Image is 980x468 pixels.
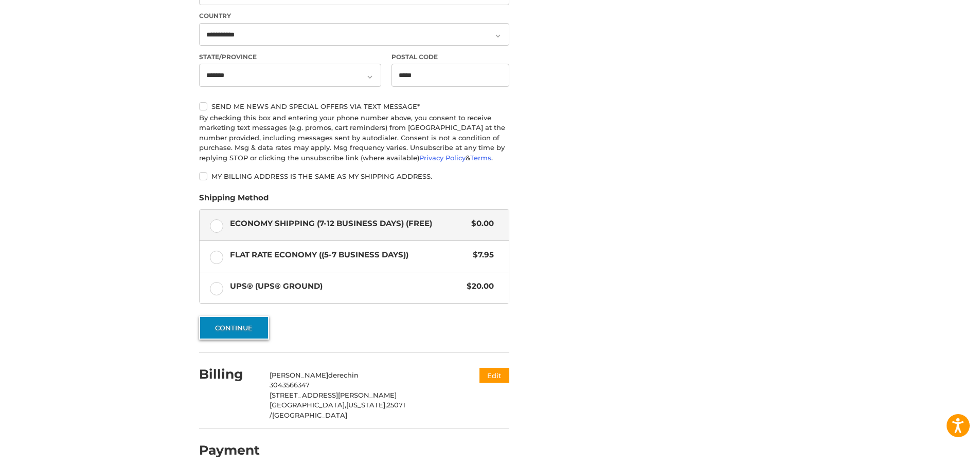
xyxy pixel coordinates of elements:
span: UPS® (UPS® Ground) [230,280,462,292]
span: Economy Shipping (7-12 Business Days) (Free) [230,218,467,230]
label: Postal Code [391,52,510,62]
iframe: Google Customer Reviews [895,440,980,468]
div: By checking this box and entering your phone number above, you consent to receive marketing text ... [199,113,509,163]
span: 25071 / [270,401,405,419]
button: Continue [199,316,269,340]
h2: Payment [199,442,260,458]
span: 3043566347 [270,381,310,389]
label: Country [199,11,509,21]
span: Flat Rate Economy ((5-7 Business Days)) [230,249,468,261]
span: [PERSON_NAME] [270,371,328,379]
span: derechin [328,371,359,379]
span: [US_STATE], [346,401,387,409]
label: State/Province [199,52,381,62]
label: Send me news and special offers via text message* [199,102,509,110]
label: My billing address is the same as my shipping address. [199,172,509,180]
button: Edit [479,368,509,383]
legend: Shipping Method [199,192,269,209]
span: [STREET_ADDRESS][PERSON_NAME] [270,391,397,399]
span: $7.95 [468,249,494,261]
span: [GEOGRAPHIC_DATA] [272,411,347,419]
span: $20.00 [461,280,494,292]
h2: Billing [199,366,259,382]
span: [GEOGRAPHIC_DATA], [270,401,346,409]
a: Terms [470,154,491,162]
a: Privacy Policy [419,154,466,162]
span: $0.00 [466,218,494,230]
